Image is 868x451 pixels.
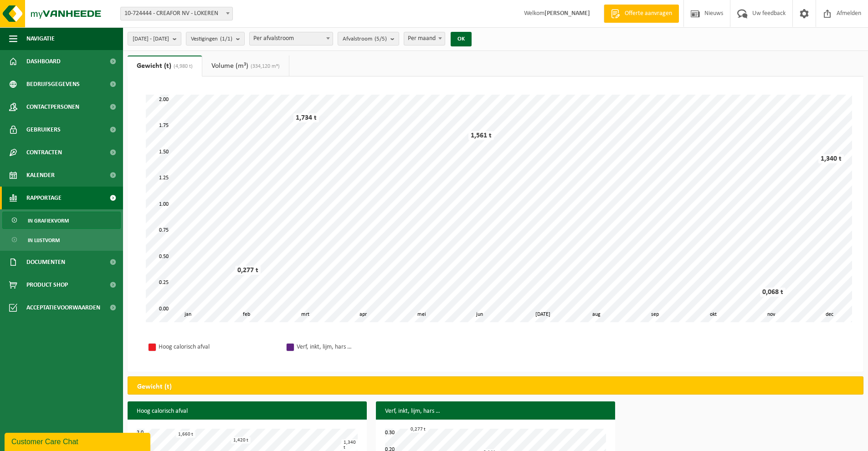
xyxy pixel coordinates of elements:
count: (1/1) [220,36,232,42]
span: Per afvalstroom [249,32,333,46]
button: OK [451,32,472,46]
span: Navigatie [26,27,55,50]
div: 0,068 t [760,288,786,297]
span: Per maand [404,32,445,46]
button: [DATE] - [DATE] [128,32,181,46]
iframe: chat widget [5,431,152,451]
span: Contracten [26,141,62,164]
div: 1,420 t [231,437,251,444]
span: 10-724444 - CREAFOR NV - LOKEREN [121,7,232,20]
strong: [PERSON_NAME] [544,10,590,17]
a: In grafiekvorm [2,212,121,229]
a: Offerte aanvragen [604,5,679,23]
span: [DATE] - [DATE] [133,32,169,46]
div: Hoog calorisch afval [159,341,277,353]
span: 10-724444 - CREAFOR NV - LOKEREN [120,7,233,20]
span: Afvalstroom [343,32,387,46]
span: In grafiekvorm [28,212,69,229]
span: Vestigingen [191,32,232,46]
span: Offerte aanvragen [622,9,674,18]
span: Contactpersonen [26,96,79,118]
h3: Verf, inkt, lijm, hars … [376,401,615,421]
span: Product Shop [26,274,68,296]
span: Dashboard [26,50,61,73]
span: (334,120 m³) [248,64,280,69]
div: 1,660 t [176,431,195,438]
span: Bedrijfsgegevens [26,73,80,96]
div: 1,734 t [293,113,319,122]
div: Verf, inkt, lijm, hars … [297,341,415,353]
div: 1,561 t [468,131,494,140]
span: Gebruikers [26,118,61,141]
span: In lijstvorm [28,232,60,249]
a: In lijstvorm [2,231,121,248]
div: 1,340 t [818,154,844,163]
span: Per afvalstroom [250,32,333,45]
span: Rapportage [26,187,62,209]
count: (5/5) [375,36,387,42]
div: 0,277 t [235,266,261,275]
h3: Hoog calorisch afval [128,401,367,421]
span: Acceptatievoorwaarden [26,296,100,319]
span: Kalender [26,164,55,187]
a: Volume (m³) [202,56,289,76]
div: 1,340 t [341,439,358,451]
span: Documenten [26,251,65,274]
a: Gewicht (t) [128,56,202,76]
span: Per maand [404,32,445,45]
span: (4,980 t) [171,64,193,69]
button: Afvalstroom(5/5) [338,32,399,46]
button: Vestigingen(1/1) [186,32,245,46]
h2: Gewicht (t) [128,377,181,397]
div: 0,277 t [408,426,428,433]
